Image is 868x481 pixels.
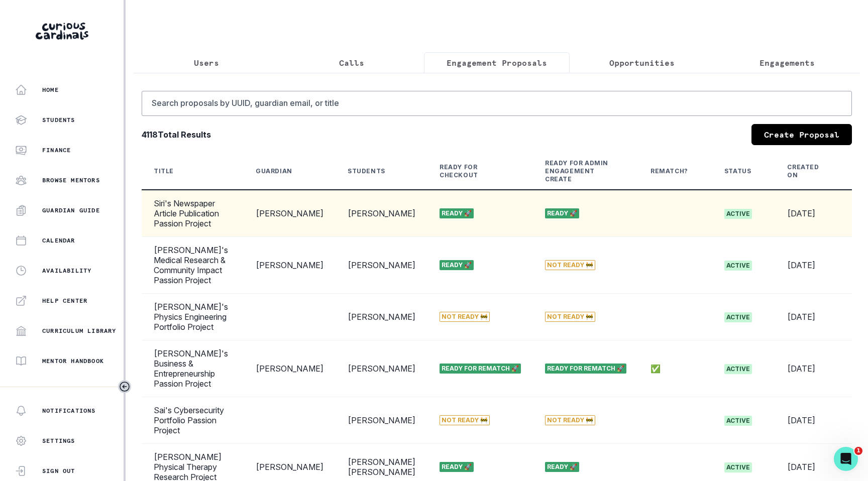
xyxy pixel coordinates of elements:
[440,364,521,374] span: Ready for Rematch 🚀
[142,397,244,444] td: Sai's Cybersecurity Portfolio Passion Project
[775,294,843,340] td: [DATE]
[42,86,59,94] p: Home
[42,236,75,245] p: Calendar
[724,167,751,175] div: Status
[118,380,131,393] button: Toggle sidebar
[724,312,752,322] span: active
[244,190,336,237] td: [PERSON_NAME]
[339,57,364,69] p: Calls
[42,176,100,184] p: Browse Mentors
[42,467,75,475] p: Sign Out
[545,312,595,322] span: Not Ready 🚧
[142,190,244,237] td: Siri's Newspaper Article Publication Passion Project
[336,340,427,397] td: [PERSON_NAME]
[834,447,858,471] iframe: Intercom live chat
[609,57,675,69] p: Opportunities
[775,340,843,397] td: [DATE]
[724,261,752,271] span: active
[545,159,614,183] div: Ready for Admin Engagement Create
[42,116,75,124] p: Students
[545,462,579,472] span: Ready 🚀
[775,397,843,444] td: [DATE]
[440,208,474,218] span: Ready 🚀
[336,237,427,294] td: [PERSON_NAME]
[256,167,292,175] div: Guardian
[545,260,595,270] span: Not Ready 🚧
[447,57,547,69] p: Engagement Proposals
[42,146,71,154] p: Finance
[142,340,244,397] td: [PERSON_NAME]'s Business & Entrepreneurship Passion Project
[440,260,474,270] span: Ready 🚀
[42,437,75,445] p: Settings
[142,237,244,294] td: [PERSON_NAME]'s Medical Research & Community Impact Passion Project
[724,364,752,374] span: active
[650,167,688,175] div: Rematch?
[336,397,427,444] td: [PERSON_NAME]
[724,416,752,426] span: active
[142,294,244,340] td: [PERSON_NAME]'s Physics Engineering Portfolio Project
[336,294,427,340] td: [PERSON_NAME]
[142,129,211,141] b: 4118 Total Results
[854,447,862,455] span: 1
[787,163,819,179] div: Created On
[775,237,843,294] td: [DATE]
[194,57,219,69] p: Users
[348,167,385,175] div: Students
[36,23,88,40] img: Curious Cardinals Logo
[759,57,815,69] p: Engagements
[545,364,626,374] span: Ready for Rematch 🚀
[42,297,87,305] p: Help Center
[154,167,174,175] div: Title
[545,415,595,425] span: Not Ready 🚧
[724,462,752,472] span: active
[42,267,91,275] p: Availability
[650,364,700,374] p: ✅
[440,163,509,179] div: Ready for Checkout
[440,312,490,322] span: Not Ready 🚧
[42,357,104,365] p: Mentor Handbook
[751,124,852,145] a: Create Proposal
[440,462,474,472] span: Ready 🚀
[244,237,336,294] td: [PERSON_NAME]
[42,407,96,415] p: Notifications
[545,208,579,218] span: Ready 🚀
[42,327,117,335] p: Curriculum Library
[244,340,336,397] td: [PERSON_NAME]
[42,206,100,214] p: Guardian Guide
[440,415,490,425] span: Not Ready 🚧
[724,209,752,219] span: active
[336,190,427,237] td: [PERSON_NAME]
[775,190,843,237] td: [DATE]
